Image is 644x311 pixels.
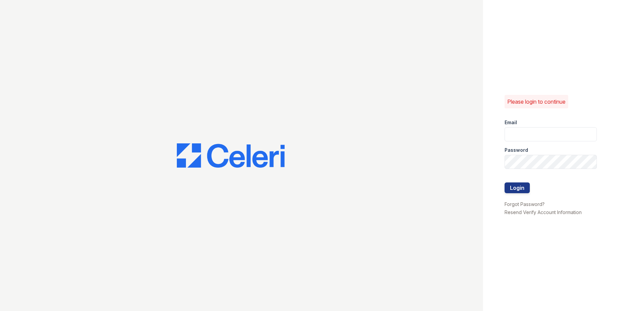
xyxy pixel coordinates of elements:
a: Resend Verify Account Information [505,209,582,215]
a: Forgot Password? [505,201,545,207]
label: Password [505,147,528,153]
p: Please login to continue [507,98,566,106]
img: CE_Logo_Blue-a8612792a0a2168367f1c8372b55b34899dd931a85d93a1a3d3e32e68fde9ad4.png [177,143,285,168]
button: Login [505,182,530,193]
label: Email [505,119,517,126]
